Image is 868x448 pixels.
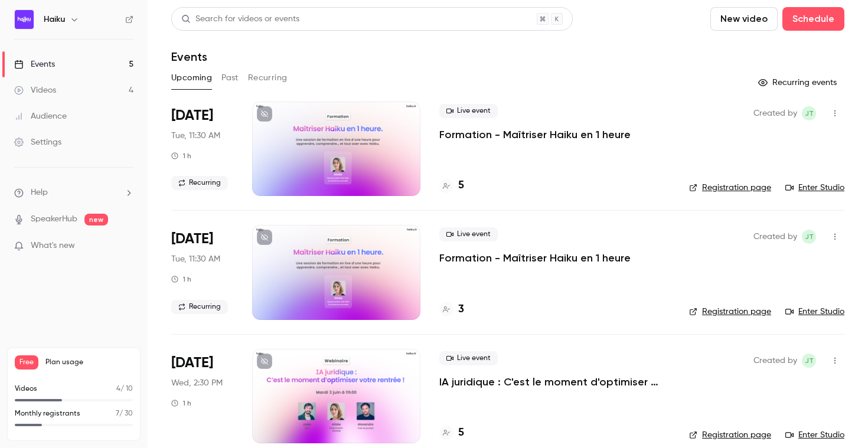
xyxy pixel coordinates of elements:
[171,377,223,389] span: Wed, 2:30 PM
[802,106,816,120] span: jean Touzet
[458,425,464,441] h4: 5
[116,410,119,417] span: 7
[31,240,75,252] span: What's new
[439,104,498,118] span: Live event
[805,354,814,368] span: jT
[84,214,108,225] span: new
[171,151,191,161] div: 1 h
[753,230,797,244] span: Created by
[753,73,844,92] button: Recurring events
[171,398,191,408] div: 1 h
[785,306,844,318] a: Enter Studio
[171,102,233,196] div: Sep 2 Tue, 11:30 AM (Europe/Paris)
[458,302,464,318] h4: 3
[802,354,816,368] span: jean Touzet
[710,7,778,31] button: New video
[15,355,38,369] span: Free
[171,230,213,248] span: [DATE]
[221,68,239,87] button: Past
[15,384,37,394] p: Videos
[171,253,220,265] span: Tue, 11:30 AM
[805,106,814,120] span: jT
[31,187,48,199] span: Help
[14,187,133,199] li: help-dropdown-opener
[14,110,67,122] div: Audience
[439,178,464,194] a: 5
[439,251,631,265] a: Formation - Maîtriser Haiku en 1 heure
[805,230,814,244] span: jT
[45,358,133,367] span: Plan usage
[171,300,228,314] span: Recurring
[439,425,464,441] a: 5
[181,13,299,25] div: Search for videos or events
[439,302,464,318] a: 3
[116,408,133,419] p: / 30
[458,178,464,194] h4: 5
[15,408,80,419] p: Monthly registrants
[248,68,288,87] button: Recurring
[116,384,133,394] p: / 10
[785,429,844,441] a: Enter Studio
[14,58,55,70] div: Events
[171,106,213,125] span: [DATE]
[171,50,207,64] h1: Events
[439,227,498,241] span: Live event
[14,136,61,148] div: Settings
[689,429,771,441] a: Registration page
[782,7,844,31] button: Schedule
[802,230,816,244] span: jean Touzet
[753,106,797,120] span: Created by
[689,306,771,318] a: Registration page
[171,225,233,319] div: Sep 9 Tue, 11:30 AM (Europe/Paris)
[439,127,631,142] a: Formation - Maîtriser Haiku en 1 heure
[171,354,213,372] span: [DATE]
[119,241,133,251] iframe: Noticeable Trigger
[171,274,191,284] div: 1 h
[439,351,498,365] span: Live event
[116,385,120,393] span: 4
[171,130,220,142] span: Tue, 11:30 AM
[14,84,56,96] div: Videos
[44,14,65,25] h6: Haiku
[785,182,844,194] a: Enter Studio
[689,182,771,194] a: Registration page
[753,354,797,368] span: Created by
[15,10,34,29] img: Haiku
[439,375,670,389] a: IA juridique : C'est le moment d'optimiser votre rentrée !
[171,176,228,190] span: Recurring
[171,349,233,443] div: Sep 10 Wed, 2:30 PM (Europe/Paris)
[171,68,212,87] button: Upcoming
[31,213,77,225] a: SpeakerHub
